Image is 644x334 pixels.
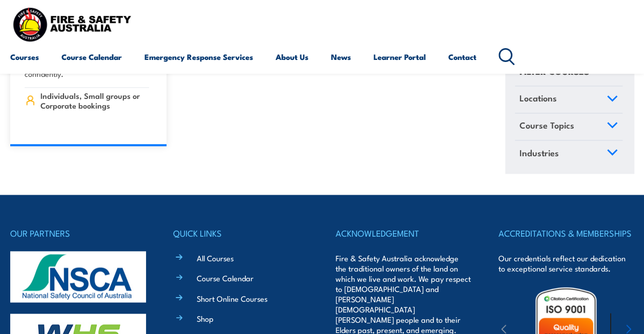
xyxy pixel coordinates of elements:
a: About Us [276,45,308,69]
img: nsca-logo-footer [10,251,146,302]
a: Learner Portal [373,45,426,69]
a: All Courses [197,252,234,263]
a: News [331,45,351,69]
a: Course Calendar [61,45,122,69]
h4: QUICK LINKS [173,225,309,240]
span: Locations [520,92,557,106]
p: Our credentials reflect our dedication to exceptional service standards. [498,253,634,273]
h4: OUR PARTNERS [10,225,146,240]
h4: ACCREDITATIONS & MEMBERSHIPS [498,225,634,240]
a: Courses [10,45,39,69]
h4: ACKNOWLEDGEMENT [336,225,471,240]
a: Emergency Response Services [144,45,253,69]
a: Shop [197,312,214,323]
a: Industries [515,140,622,167]
span: Industries [520,145,559,159]
span: Course Topics [520,119,574,133]
a: Short Online Courses [197,293,267,303]
span: Individuals, Small groups or Corporate bookings [40,91,150,110]
a: Course Calendar [197,272,254,283]
a: Locations [515,87,622,113]
a: Contact [448,45,476,69]
a: Course Topics [515,114,622,140]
